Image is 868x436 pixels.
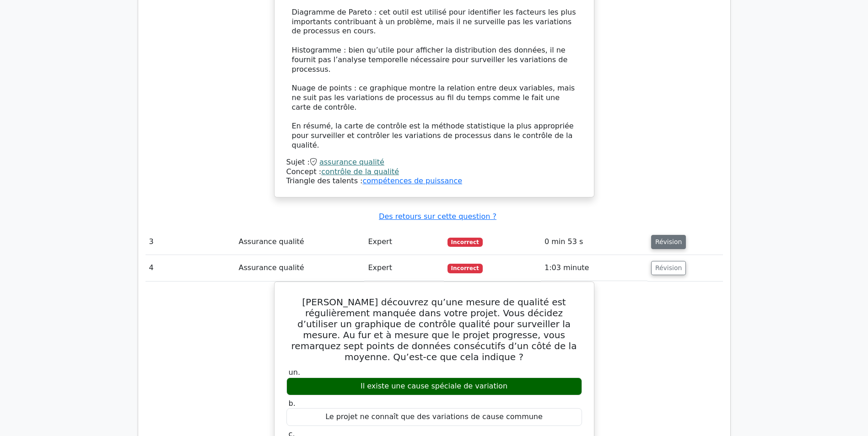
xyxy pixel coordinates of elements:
[289,368,300,377] span: un.
[364,229,443,255] td: Expert
[447,264,483,273] span: Incorrect
[541,229,647,255] td: 0 min 53 s
[286,158,384,166] font: Sujet :
[286,378,582,395] div: Il existe une cause spéciale de variation
[146,255,235,281] td: 4
[447,238,483,247] span: Incorrect
[541,255,647,281] td: 1:03 minute
[286,297,583,362] h5: [PERSON_NAME] découvrez qu’une mesure de qualité est régulièrement manquée dans votre projet. Vou...
[146,229,235,255] td: 3
[362,176,462,185] a: compétences de puissance
[651,261,686,275] button: Révision
[319,158,384,166] a: assurance qualité
[235,255,365,281] td: Assurance qualité
[235,229,365,255] td: Assurance qualité
[286,167,399,176] font: Concept :
[286,176,463,185] font: Triangle des talents :
[289,399,296,408] span: b.
[379,212,496,221] a: Des retours sur cette question ?
[651,235,686,249] button: Révision
[364,255,443,281] td: Expert
[321,167,399,176] a: contrôle de la qualité
[286,408,582,426] div: Le projet ne connaît que des variations de cause commune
